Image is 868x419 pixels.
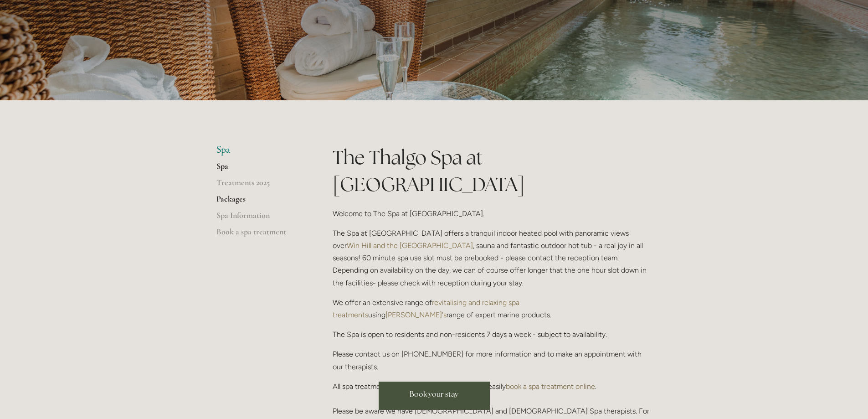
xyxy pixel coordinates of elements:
p: The Spa is open to residents and non-residents 7 days a week - subject to availability. [333,328,652,341]
a: Win Hill and the [GEOGRAPHIC_DATA] [347,241,473,250]
p: We offer an extensive range of using range of expert marine products. [333,296,652,321]
a: Book your stay [379,382,490,410]
a: Spa Information [216,210,303,227]
a: Book a spa treatment [216,227,303,243]
a: Treatments 2025 [216,177,303,194]
p: Please contact us on [PHONE_NUMBER] for more information and to make an appointment with our ther... [333,348,652,372]
h1: The Thalgo Spa at [GEOGRAPHIC_DATA] [333,144,652,198]
span: Book your stay [410,389,458,399]
li: Spa [216,144,303,156]
a: [PERSON_NAME]'s [385,310,447,319]
a: Packages [216,194,303,210]
p: The Spa at [GEOGRAPHIC_DATA] offers a tranquil indoor heated pool with panoramic views over , sau... [333,227,652,289]
p: Welcome to The Spa at [GEOGRAPHIC_DATA]. [333,207,652,220]
a: Spa [216,161,303,177]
